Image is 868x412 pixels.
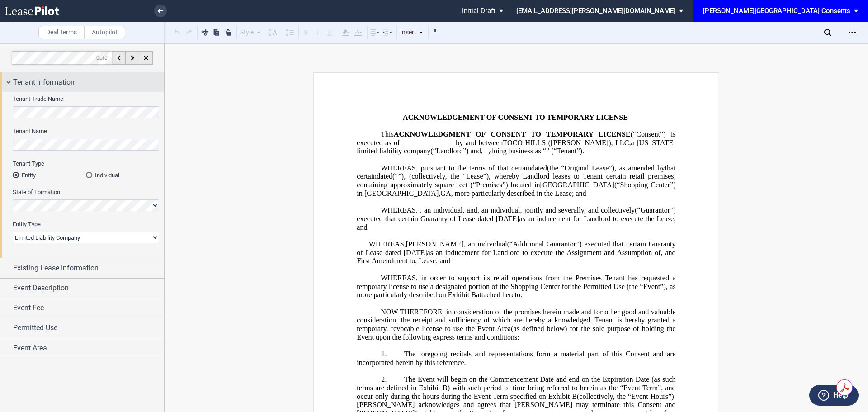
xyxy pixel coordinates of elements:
span: dated [531,164,547,172]
span: GA [440,189,451,198]
span: of [96,54,108,61]
span: attached hereto. [476,291,522,299]
div: Insert [399,27,425,38]
span: , [629,138,631,147]
span: , jointly and severally, and collectively [520,206,635,214]
span: [GEOGRAPHIC_DATA] [364,189,439,198]
span: , (collectively, the “Lease”) [404,172,489,180]
label: Autopilot [84,26,125,39]
span: WHEREAS, pursuant to the terms of that certain [381,164,531,172]
span: Tenant Type [13,160,44,167]
button: Copy [211,27,222,38]
span: , an individual [477,206,520,214]
span: [US_STATE] [637,138,675,147]
span: (“Consent”) is executed as of ______________ by and between [357,130,677,147]
div: Open Lease options menu [845,25,859,40]
span: NOW THEREFORE, in consideration of the promises herein made and for other good and valuable consi... [357,308,677,332]
span: ” ( [546,147,554,155]
span: (as defined below) for the sole purpose of holding the Event upon the following express terms and... [357,325,677,341]
span: (“Additional Guarantor”) executed that certain Guaranty of Lease dated [DATE] [357,240,677,256]
span: (the “Original Lease”), as amended by [547,164,665,172]
span: 0 [96,54,99,61]
span: Existing Lease Information [13,263,99,274]
a: B [471,291,476,299]
span: The Event will begin on the Commencement Date and end on the Expiration Date (as such terms are d... [357,375,677,392]
span: limited liability company [357,147,430,155]
span: , [481,147,483,155]
span: Tenant Information [13,77,75,88]
span: that certain dated (“ ”) [357,164,677,180]
span: Event Area [13,343,47,354]
span: , and [463,206,477,214]
span: , an individual [420,206,463,214]
span: 1. [381,350,387,358]
a: B [572,392,577,400]
span: (“Landlord”) and [430,147,481,155]
span: a [631,138,634,147]
span: 2. [381,375,387,384]
span: , an individual [464,240,507,248]
md-radio-button: Individual [86,171,159,179]
span: “Tenant”). [554,147,584,155]
span: Event Fee [13,303,44,313]
span: square feet (“Premises”) located in [435,181,540,189]
a: B [443,384,448,392]
label: Help [833,389,848,401]
button: Help [809,385,859,406]
button: Toggle Control Characters [430,27,441,38]
span: 0 [104,54,108,61]
span: WHEREAS, in order to support its retail operations from the Premises Tenant has requested a tempo... [357,274,677,299]
span: (“Shopping Center”) in [357,181,677,197]
span: Tenant Trade Name [13,95,63,102]
div: [PERSON_NAME][GEOGRAPHIC_DATA] Consents [703,7,850,15]
span: Tenant Name [13,128,47,134]
span: The foregoing recitals and representations form a material part of this Consent and are incorpora... [357,350,677,366]
button: Cut [199,27,210,38]
span: [GEOGRAPHIC_DATA] [540,181,614,189]
label: Deal Terms [38,26,85,39]
span: [PERSON_NAME] [406,240,464,248]
span: Event Description [13,283,69,294]
span: Permitted Use [13,322,57,333]
span: ACKNOWLEDGMENT OF CONSENT TO TEMPORARY LICENSE [394,130,631,138]
span: State of Formation [13,189,60,195]
span: Entity Type [13,221,41,227]
span: , more particularly described in the Lease; and [451,189,586,198]
span: TOCO HILLS ([PERSON_NAME]), LLC [503,138,629,147]
span: WHEREAS, [381,206,418,214]
span: as an inducement for Landlord to execute the Assignment and Assumption of, and First Amendment to... [357,248,677,265]
span: as an inducement for Landlord to execute the Lease; and [357,215,677,231]
span: ACKNOWLEDGEMENT OF CONSENT TO TEMPORARY LICENSE [403,113,628,121]
button: Paste [223,27,234,38]
md-radio-button: Entity [13,171,86,179]
span: ) with such period of time being referred to herein as the “Event Term”, and occur only during th... [357,384,677,400]
span: Initial Draft [462,7,495,15]
span: , whereby Landlord leases to Tenant certain retail premises, containing approximately [357,172,677,189]
span: This [381,130,394,138]
span: (“Guarantor”) executed that certain Guaranty of Lease dated [DATE] [357,206,677,223]
span: doing business as “ [490,147,546,155]
span: , [488,147,490,155]
span: WHEREAS, [369,240,406,248]
span: , [439,189,440,198]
